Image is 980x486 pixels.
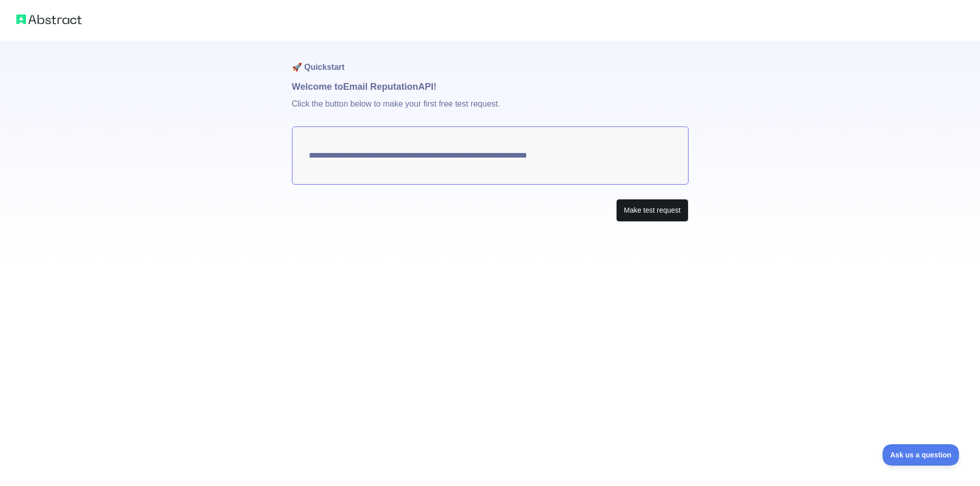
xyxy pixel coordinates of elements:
[292,80,689,94] h1: Welcome to Email Reputation API!
[292,94,689,126] p: Click the button below to make your first free test request.
[16,12,82,27] img: Abstract logo
[616,199,688,222] button: Make test request
[292,41,689,80] h1: 🚀 Quickstart
[883,444,960,466] iframe: Toggle Customer Support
